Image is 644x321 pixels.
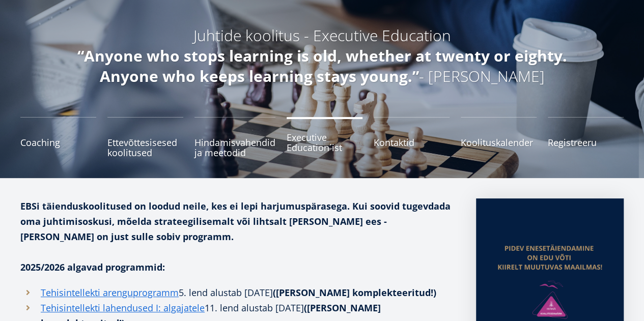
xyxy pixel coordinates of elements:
strong: ([PERSON_NAME] komplekteeritud!) [273,286,436,299]
a: Hindamisvahendid ja meetodid [194,117,275,158]
em: “Anyone who stops learning is old, whether at twenty or eighty. Anyone who keeps learning stays y... [77,45,567,86]
span: Ettevõttesisesed koolitused [107,137,183,158]
span: Hindamisvahendid ja meetodid [194,137,275,158]
a: Registreeru [548,117,624,158]
a: Kontaktid [374,117,450,158]
span: Kontaktid [374,137,450,148]
a: Ettevõttesisesed koolitused [107,117,183,158]
h5: Juhtide koolitus - Executive Education [52,25,592,46]
h5: - [PERSON_NAME] [52,46,592,86]
a: Tehisintellekti arenguprogramm [41,285,179,300]
a: Koolituskalender [461,117,537,158]
strong: 2025/2026 algavad programmid: [20,261,165,273]
strong: EBSi täienduskoolitused on loodud neile, kes ei lepi harjumuspärasega. Kui soovid tugevdada oma j... [20,200,451,243]
a: Coaching [20,117,96,158]
span: Registreeru [548,137,624,148]
span: Executive Education´ist [287,132,362,153]
li: 5. lend alustab [DATE] [20,285,456,300]
a: Tehisintellekti lahendused I: algajatele [41,300,205,315]
a: Executive Education´ist [287,117,362,158]
span: Koolituskalender [461,137,537,148]
span: Coaching [20,137,96,148]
